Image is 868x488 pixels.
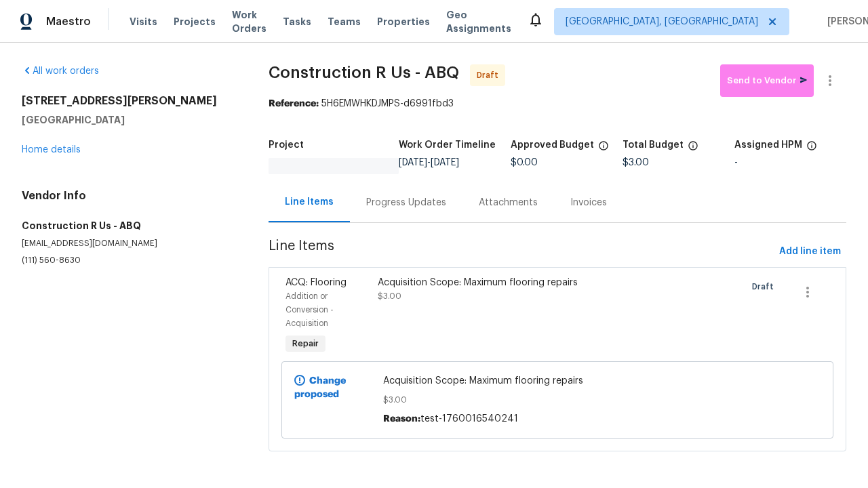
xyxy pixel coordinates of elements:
[774,239,846,264] button: Add line item
[431,158,459,167] span: [DATE]
[383,393,731,407] span: $3.00
[566,15,758,28] span: [GEOGRAPHIC_DATA], [GEOGRAPHIC_DATA]
[366,196,446,209] div: Progress Updates
[283,17,311,26] span: Tasks
[22,255,236,266] p: (111) 560-8630
[720,64,814,97] button: Send to Vendor
[287,337,324,350] span: Repair
[377,15,430,28] span: Properties
[399,158,459,167] span: -
[734,140,802,150] h5: Assigned HPM
[22,189,236,203] h4: Vendor Info
[752,280,779,293] span: Draft
[130,15,157,28] span: Visits
[22,113,236,127] h5: [GEOGRAPHIC_DATA]
[285,195,334,209] div: Line Items
[383,374,731,388] span: Acquisition Scope: Maximum flooring repairs
[328,15,361,28] span: Teams
[22,145,81,155] a: Home details
[477,68,504,82] span: Draft
[269,64,459,81] span: Construction R Us - ABQ
[269,140,304,150] h5: Project
[383,414,420,424] span: Reason:
[598,140,609,158] span: The total cost of line items that have been approved by both Opendoor and the Trade Partner. This...
[511,140,594,150] h5: Approved Budget
[22,219,236,232] h5: Construction R Us - ABQ
[727,73,807,89] span: Send to Vendor
[174,15,216,28] span: Projects
[446,8,511,35] span: Geo Assignments
[779,243,841,260] span: Add line item
[22,66,99,76] a: All work orders
[570,198,607,207] span: Invoices
[378,276,599,289] div: Acquisition Scope: Maximum flooring repairs
[46,15,91,28] span: Maestro
[294,376,346,399] b: Change proposed
[734,158,846,167] div: -
[420,414,518,424] span: test-1760016540241
[269,97,846,110] div: 5H6EMWHKDJMPS-d6991fbd3
[688,140,698,158] span: The total cost of line items that have been proposed by Opendoor. This sum includes line items th...
[378,292,401,300] span: $3.00
[479,198,538,207] span: Attachments
[285,292,334,327] span: Addition or Conversion - Acquisition
[806,140,817,158] span: The hpm assigned to this work order.
[399,158,427,167] span: [DATE]
[623,158,649,167] span: $3.00
[22,238,236,249] p: [EMAIL_ADDRESS][DOMAIN_NAME]
[269,99,319,108] b: Reference:
[623,140,684,150] h5: Total Budget
[399,140,496,150] h5: Work Order Timeline
[511,158,538,167] span: $0.00
[232,8,267,35] span: Work Orders
[269,239,774,264] span: Line Items
[285,278,347,287] span: ACQ: Flooring
[22,94,236,108] h2: [STREET_ADDRESS][PERSON_NAME]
